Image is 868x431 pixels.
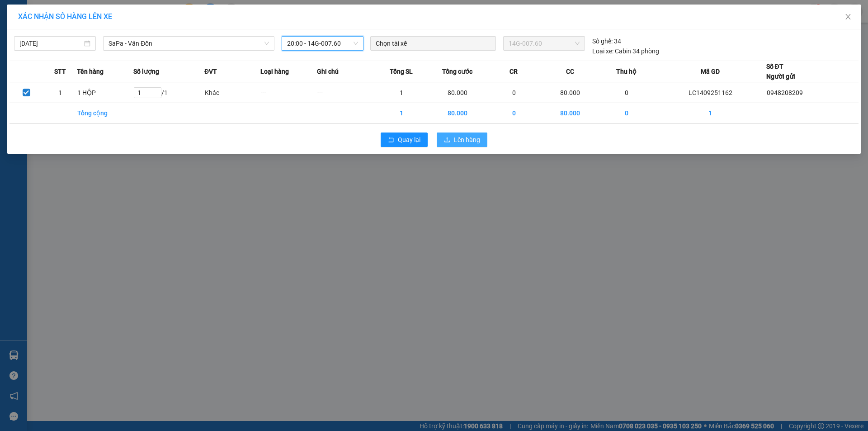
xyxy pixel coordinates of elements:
[287,37,358,50] span: 20:00 - 14G-007.60
[43,82,77,103] td: 1
[133,82,204,103] td: / 1
[5,34,91,50] strong: 024 3236 3236 -
[4,26,91,58] span: Gửi hàng [GEOGRAPHIC_DATA]: Hotline:
[373,103,429,123] td: 1
[844,13,852,20] span: close
[429,103,486,123] td: 80.000
[18,12,112,21] span: XÁC NHẬN SỐ HÀNG LÊN XE
[204,82,261,103] td: Khác
[317,82,373,103] td: ---
[437,133,487,147] button: uploadLên hàng
[486,82,542,103] td: 0
[260,82,317,103] td: ---
[599,103,655,123] td: 0
[509,66,518,76] span: CR
[442,66,472,76] span: Tổng cước
[398,135,420,145] span: Quay lại
[77,82,133,103] td: 1 HỘP
[77,66,104,76] span: Tên hàng
[616,66,637,76] span: Thu hộ
[108,37,269,50] span: SaPa - Vân Đồn
[454,135,480,145] span: Lên hàng
[264,41,269,46] span: down
[260,66,289,76] span: Loại hàng
[429,82,486,103] td: 80.000
[592,46,613,56] span: Loại xe:
[8,61,87,85] span: Gửi hàng Hạ Long: Hotline:
[592,36,613,46] span: Số ghế:
[19,38,82,48] input: 14/09/2025
[599,82,655,103] td: 0
[835,5,861,30] button: Close
[133,66,159,76] span: Số lượng
[486,103,542,123] td: 0
[77,103,133,123] td: Tổng cộng
[701,66,720,76] span: Mã GD
[19,43,90,58] strong: 0888 827 827 - 0848 827 827
[542,82,599,103] td: 80.000
[592,36,621,46] div: 34
[390,66,413,76] span: Tổng SL
[9,5,85,24] strong: Công ty TNHH Phúc Xuyên
[767,89,803,96] span: 0948208209
[54,66,66,76] span: STT
[655,82,766,103] td: LC1409251162
[388,137,394,144] span: rollback
[381,133,428,147] button: rollbackQuay lại
[204,66,217,76] span: ĐVT
[766,62,795,81] div: Số ĐT Người gửi
[509,37,579,50] span: 14G-007.60
[592,46,659,56] div: Cabin 34 phòng
[655,103,766,123] td: 1
[317,66,339,76] span: Ghi chú
[373,82,429,103] td: 1
[542,103,599,123] td: 80.000
[566,66,574,76] span: CC
[444,137,450,144] span: upload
